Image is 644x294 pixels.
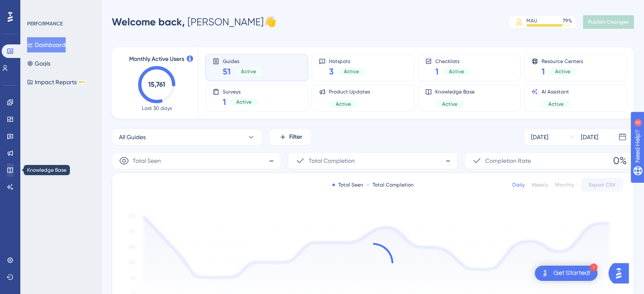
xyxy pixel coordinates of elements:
[435,66,439,77] span: 1
[588,19,629,25] span: Publish Changes
[148,80,165,88] text: 15,761
[329,58,366,64] span: Hotspots
[613,154,627,168] span: 0%
[608,261,634,286] iframe: UserGuiding AI Assistant Launcher
[512,181,525,188] div: Daily
[555,181,574,188] div: Monthly
[548,101,564,107] span: Active
[449,68,464,75] span: Active
[581,178,623,192] button: Export CSV
[583,15,634,29] button: Publish Changes
[289,132,302,142] span: Filter
[119,132,146,142] span: All Guides
[542,88,570,95] span: AI Assistant
[526,17,537,24] div: MAU
[590,264,597,271] div: 1
[581,132,598,142] div: [DATE]
[553,269,591,278] div: Get Started!
[223,88,258,94] span: Surveys
[129,54,184,64] span: Monthly Active Users
[542,58,583,64] span: Resource Centers
[27,74,86,90] button: Impact ReportsBETA
[78,80,86,84] div: BETA
[236,99,252,105] span: Active
[133,156,161,166] span: Total Seen
[367,181,414,188] div: Total Completion
[309,156,355,166] span: Total Completion
[589,181,616,188] span: Export CSV
[555,68,570,75] span: Active
[112,129,263,146] button: All Guides
[59,4,61,11] div: 3
[112,16,185,28] span: Welcome back,
[535,266,597,281] div: Open Get Started! checklist, remaining modules: 1
[223,58,263,64] span: Guides
[485,156,531,166] span: Completion Rate
[435,88,475,95] span: Knowledge Base
[435,58,471,64] span: Checklists
[142,105,172,112] span: Last 30 days
[531,181,548,188] div: Weekly
[344,68,359,75] span: Active
[269,154,274,168] span: -
[329,66,334,77] span: 3
[20,2,53,12] span: Need Help?
[27,20,63,27] div: PERFORMANCE
[27,37,66,52] button: Dashboard
[531,132,548,142] div: [DATE]
[241,68,256,75] span: Active
[269,129,312,146] button: Filter
[27,56,50,71] button: Goals
[542,66,545,77] span: 1
[445,154,451,168] span: -
[563,17,572,24] div: 79 %
[223,96,226,108] span: 1
[112,15,276,29] div: [PERSON_NAME] 👋
[442,101,457,107] span: Active
[332,181,363,188] div: Total Seen
[223,66,231,77] span: 51
[540,268,550,278] img: launcher-image-alternative-text
[329,88,370,95] span: Product Updates
[336,101,351,107] span: Active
